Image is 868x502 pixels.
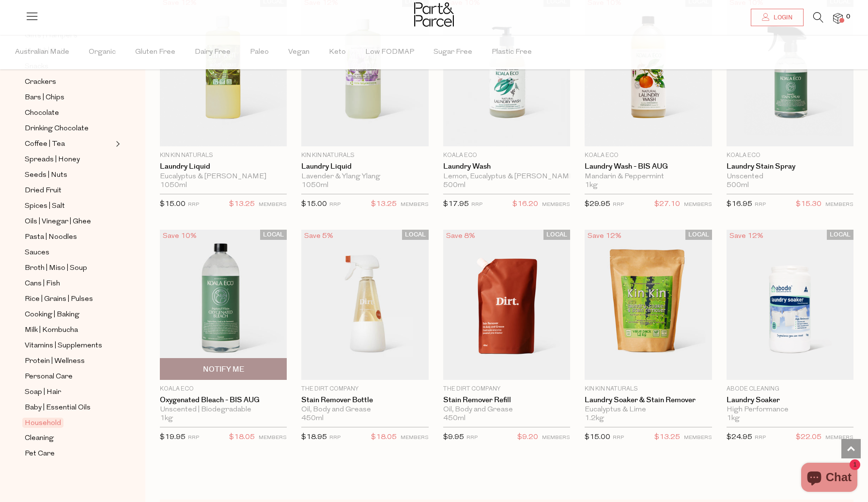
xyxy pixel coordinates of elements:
span: $18.05 [371,431,397,444]
span: $16.95 [727,201,752,208]
div: Oil, Body and Grease [301,406,428,414]
a: Broth | Miso | Soup [25,262,113,274]
small: RRP [755,202,766,207]
span: $15.30 [796,198,821,211]
a: Coffee | Tea [25,138,113,150]
small: RRP [188,435,199,440]
span: Cooking | Baking [25,309,79,321]
small: MEMBERS [259,435,287,440]
span: Low FODMAP [365,35,414,69]
p: The Dirt Company [301,385,428,393]
small: MEMBERS [825,202,853,207]
a: Seeds | Nuts [25,169,113,181]
span: $22.05 [796,431,821,444]
span: 1kg [585,181,598,190]
a: Laundry Soaker & Stain Remover [585,396,712,405]
span: LOCAL [827,230,853,240]
span: $9.20 [517,431,538,444]
a: Dried Fruit [25,185,113,197]
small: RRP [613,435,624,440]
span: Notify Me [203,364,244,375]
inbox-online-store-chat: Shopify online store chat [798,463,860,494]
span: Login [771,14,792,22]
span: $15.00 [585,434,610,441]
span: Spices | Salt [25,201,65,212]
span: Pet Care [25,448,55,460]
small: MEMBERS [401,202,429,207]
span: $18.95 [301,434,327,441]
span: Drinking Chocolate [25,123,89,135]
a: Oxygenated Bleach - BIS AUG [160,396,287,405]
small: MEMBERS [259,202,287,207]
a: Household [25,417,113,429]
a: Pet Care [25,448,113,460]
span: $29.95 [585,201,610,208]
span: LOCAL [402,230,429,240]
span: Household [22,418,63,428]
a: Bars | Chips [25,92,113,104]
div: Save 12% [585,230,624,243]
a: Stain Remover Bottle [301,396,428,405]
a: 0 [833,13,843,23]
div: Save 5% [301,230,336,243]
div: Eucalyptus & [PERSON_NAME] [160,173,287,181]
small: MEMBERS [542,202,570,207]
img: Laundry Soaker [727,230,853,380]
p: Kin Kin Naturals [301,151,428,160]
small: MEMBERS [684,202,712,207]
span: Plastic Free [492,35,532,69]
span: 1kg [727,414,740,423]
span: Soap | Hair [25,387,61,398]
span: Dairy Free [195,35,231,69]
a: Cooking | Baking [25,309,113,321]
a: Login [751,9,804,26]
span: Organic [89,35,116,69]
img: Part&Parcel [414,2,454,27]
span: 1.2kg [585,414,604,423]
a: Laundry Liquid [301,162,428,171]
span: Oils | Vinegar | Ghee [25,216,91,228]
span: Gluten Free [135,35,175,69]
span: Sugar Free [434,35,472,69]
p: Kin Kin Naturals [160,151,287,160]
p: Koala Eco [443,151,570,160]
div: Mandarin & Peppermint [585,173,712,181]
span: Milk | Kombucha [25,325,78,336]
span: Rice | Grains | Pulses [25,294,93,305]
a: Vitamins | Supplements [25,340,113,352]
a: Laundry Stain Spray [727,162,853,171]
span: $15.00 [301,201,327,208]
img: Stain Remover Refill [443,230,570,380]
span: Spreads | Honey [25,154,80,166]
span: Crackers [25,77,56,88]
span: 500ml [727,181,749,190]
span: $27.10 [654,198,680,211]
span: $16.20 [512,198,538,211]
span: Coffee | Tea [25,139,65,150]
a: Cans | Fish [25,278,113,290]
a: Laundry Liquid [160,162,287,171]
div: High Performance [727,406,853,414]
span: $19.95 [160,434,186,441]
a: Pasta | Noodles [25,231,113,243]
p: Koala Eco [585,151,712,160]
small: MEMBERS [401,435,429,440]
span: Personal Care [25,371,73,383]
a: Laundry Wash - BIS AUG [585,162,712,171]
button: Notify Me [160,358,287,380]
a: Oils | Vinegar | Ghee [25,216,113,228]
a: Soap | Hair [25,386,113,398]
span: Cleaning [25,433,54,444]
span: $9.95 [443,434,464,441]
span: Broth | Miso | Soup [25,263,87,274]
span: 1kg [160,414,173,423]
span: $18.05 [229,431,255,444]
span: $13.25 [229,198,255,211]
small: MEMBERS [684,435,712,440]
span: $13.25 [371,198,397,211]
span: Paleo [250,35,269,69]
a: Crackers [25,76,113,88]
span: LOCAL [685,230,712,240]
span: 500ml [443,181,465,190]
div: Unscented [727,173,853,181]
